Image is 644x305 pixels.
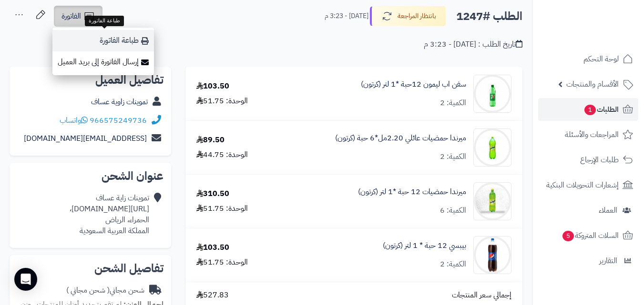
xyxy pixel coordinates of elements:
a: العملاء [538,199,638,222]
div: الكمية: 2 [440,98,466,108]
span: إجمالي سعر المنتجات [452,290,511,301]
a: الطلبات1 [538,98,638,121]
a: المراجعات والأسئلة [538,123,638,146]
a: لوحة التحكم [538,48,638,70]
span: المراجعات والأسئلة [565,128,619,141]
span: ( شحن مجاني ) [66,285,110,296]
div: الكمية: 2 [440,151,466,162]
div: الوحدة: 44.75 [196,149,248,160]
button: بانتظار المراجعة [370,6,446,26]
div: شحن مجاني [66,285,144,296]
a: طباعة الفاتورة [52,30,154,51]
div: 89.50 [196,135,225,146]
small: [DATE] - 3:23 م [325,11,368,21]
a: [EMAIL_ADDRESS][DOMAIN_NAME] [24,133,147,144]
div: تموينات زاية عساف [URL][DOMAIN_NAME]، الحمراء، الرياض المملكة العربية السعودية [70,193,149,236]
h2: تفاصيل الشحن [17,263,164,274]
img: 1747544486-c60db756-6ee7-44b0-a7d4-ec449800-90x90.jpg [474,128,511,167]
h2: تفاصيل العميل [17,74,164,86]
div: الوحدة: 51.75 [196,203,248,214]
h2: الطلب #1247 [456,7,522,26]
span: لوحة التحكم [583,52,619,66]
span: طلبات الإرجاع [580,153,619,167]
a: إرسال الفاتورة إلى بريد العميل [52,51,154,73]
a: تموينات زاوية عساف [91,96,148,108]
a: الفاتورة [54,6,102,27]
img: 1747540828-789ab214-413e-4ccd-b32f-1699f0bc-90x90.jpg [474,75,511,113]
img: logo-2.png [579,24,635,44]
div: الوحدة: 51.75 [196,96,248,107]
a: 966575249736 [90,115,147,126]
img: 1747566256-XP8G23evkchGmxKUr8YaGb2gsq2hZno4-90x90.jpg [474,182,511,220]
a: السلات المتروكة5 [538,224,638,247]
span: الطلبات [583,103,619,116]
div: 310.50 [196,188,229,199]
span: إشعارات التحويلات البنكية [546,178,619,192]
span: التقارير [599,254,617,267]
a: إشعارات التحويلات البنكية [538,174,638,197]
a: ميرندا حمضيات عائلي 2.20مل*6 حبة (كرتون) [335,133,466,144]
div: الكمية: 6 [440,205,466,216]
a: بيبسي 12 حبة * 1 لتر (كرتون) [383,240,466,251]
img: 1747594532-18409223-8150-4f06-d44a-9c8685d0-90x90.jpg [474,236,511,274]
span: السلات المتروكة [562,229,619,242]
a: طلبات الإرجاع [538,148,638,171]
span: العملاء [599,204,617,217]
h2: عنوان الشحن [17,170,164,182]
a: واتساب [60,115,88,126]
div: الوحدة: 51.75 [196,257,248,268]
div: 103.50 [196,242,229,253]
span: الفاتورة [61,10,81,22]
a: التقارير [538,249,638,272]
span: 1 [584,105,596,115]
div: طباعة الفاتورة [85,16,124,26]
a: سفن اب ليمون 12حبة *1 لتر (كرتون) [361,79,466,90]
div: الكمية: 2 [440,259,466,270]
div: تاريخ الطلب : [DATE] - 3:23 م [424,39,522,50]
a: ميرندا حمضيات 12 حبة *1 لتر (كرتون) [358,187,466,197]
div: 103.50 [196,81,229,92]
span: 527.83 [196,290,229,301]
div: Open Intercom Messenger [14,268,37,291]
span: الأقسام والمنتجات [566,78,619,91]
span: 5 [562,231,574,241]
